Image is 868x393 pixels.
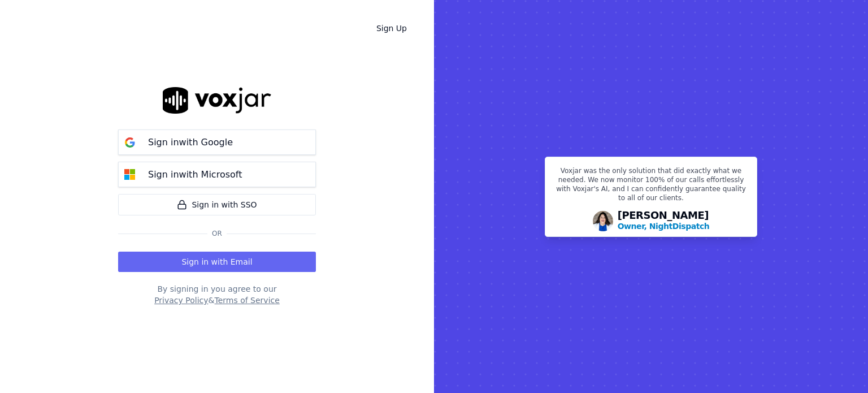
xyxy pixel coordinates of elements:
img: logo [163,87,271,114]
a: Sign Up [367,18,416,38]
button: Sign in with Email [118,252,316,272]
a: Sign in with SSO [118,194,316,215]
button: Privacy Policy [154,295,208,306]
p: Sign in with Microsoft [148,168,242,182]
p: Voxjar was the only solution that did exactly what we needed. We now monitor 100% of our calls ef... [552,166,750,207]
p: Owner, NightDispatch [618,221,710,232]
img: Avatar [593,211,613,231]
img: google Sign in button [119,131,141,154]
div: [PERSON_NAME] [618,210,710,232]
button: Sign inwith Google [118,129,316,155]
button: Terms of Service [214,295,279,306]
span: Or [207,229,227,238]
button: Sign inwith Microsoft [118,162,316,187]
img: microsoft Sign in button [119,163,141,186]
div: By signing in you agree to our & [118,283,316,306]
p: Sign in with Google [148,136,233,149]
